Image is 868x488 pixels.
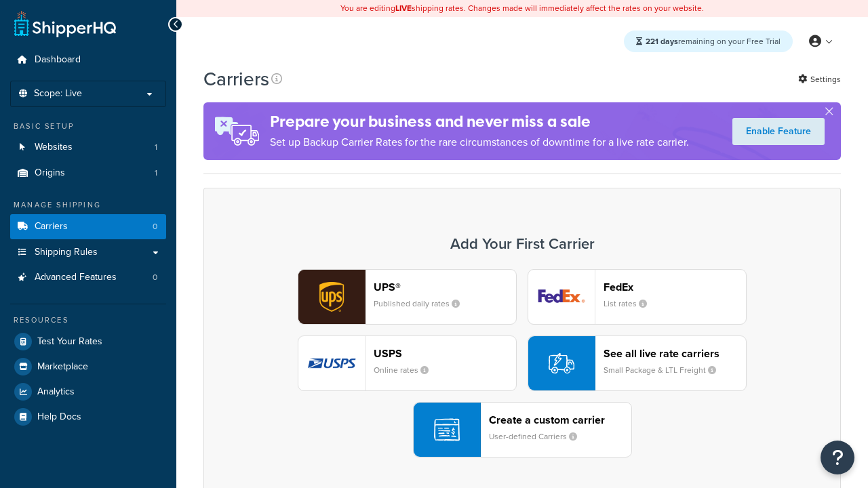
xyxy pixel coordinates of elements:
button: Open Resource Center [821,441,854,474]
span: Help Docs [37,411,81,423]
img: ups logo [298,270,365,324]
a: Origins 1 [10,161,166,186]
li: Origins [10,161,166,186]
span: Shipping Rules [35,247,98,258]
small: Published daily rates [374,298,471,310]
span: Carriers [35,221,68,232]
header: USPS [374,347,516,360]
header: See all live rate carriers [604,347,746,360]
li: Advanced Features [10,265,166,290]
span: Advanced Features [35,272,117,283]
a: Settings [798,70,841,89]
a: ShipperHQ Home [14,10,116,37]
span: Websites [35,142,73,153]
span: 0 [153,221,157,232]
span: Marketplace [37,361,88,373]
header: Create a custom carrier [489,413,631,426]
div: Basic Setup [10,121,166,132]
small: Small Package & LTL Freight [604,364,727,376]
span: Origins [35,167,65,179]
img: fedEx logo [528,270,595,324]
li: Carriers [10,214,166,239]
small: User-defined Carriers [489,430,588,443]
span: Scope: Live [34,88,82,100]
a: Enable Feature [732,118,825,145]
span: Test Your Rates [37,336,102,348]
span: Dashboard [35,54,81,66]
span: Analytics [37,386,75,398]
img: usps logo [298,336,365,390]
button: Create a custom carrierUser-defined Carriers [413,402,632,457]
button: See all live rate carriersSmall Package & LTL Freight [528,335,747,391]
h1: Carriers [203,66,269,92]
a: Analytics [10,380,166,404]
b: LIVE [395,2,412,14]
a: Shipping Rules [10,240,166,265]
p: Set up Backup Carrier Rates for the rare circumstances of downtime for a live rate carrier. [270,133,689,152]
a: Help Docs [10,405,166,429]
span: 0 [153,272,157,283]
div: remaining on your Free Trial [624,30,793,52]
div: Resources [10,314,166,326]
span: 1 [155,142,157,153]
button: fedEx logoFedExList rates [528,269,747,325]
button: ups logoUPS®Published daily rates [298,269,517,325]
a: Advanced Features 0 [10,265,166,290]
img: ad-rules-rateshop-fe6ec290ccb7230408bd80ed9643f0289d75e0ffd9eb532fc0e269fcd187b520.png [203,102,270,160]
header: FedEx [604,281,746,293]
a: Test Your Rates [10,329,166,354]
a: Carriers 0 [10,214,166,239]
header: UPS® [374,281,516,293]
img: icon-carrier-custom-c93b8a24.svg [434,417,460,443]
li: Websites [10,135,166,160]
img: icon-carrier-liverate-becf4550.svg [549,350,574,376]
h3: Add Your First Carrier [218,236,827,252]
a: Websites 1 [10,135,166,160]
small: List rates [604,298,658,310]
span: 1 [155,167,157,179]
div: Manage Shipping [10,199,166,211]
button: usps logoUSPSOnline rates [298,335,517,391]
h4: Prepare your business and never miss a sale [270,110,689,133]
a: Dashboard [10,47,166,73]
small: Online rates [374,364,439,376]
a: Marketplace [10,354,166,379]
strong: 221 days [646,35,678,47]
